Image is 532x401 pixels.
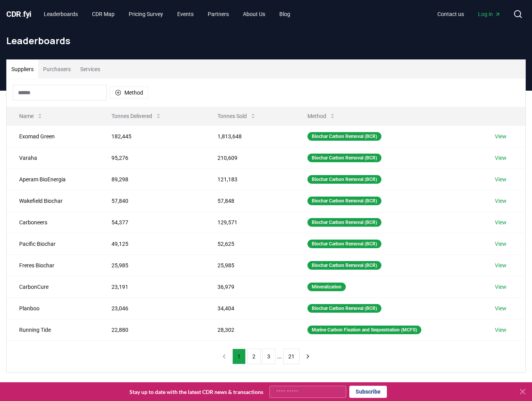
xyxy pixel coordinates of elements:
[205,254,295,276] td: 25,985
[273,7,297,21] a: Blog
[307,175,381,184] div: Biochar Carbon Removal (BCR)
[38,60,75,79] button: Purchasers
[307,197,381,205] div: Biochar Carbon Removal (BCR)
[495,197,507,205] a: View
[205,319,295,340] td: 28,302
[431,7,507,21] nav: Main
[478,10,501,18] span: Log in
[38,7,84,21] a: Leaderboards
[307,154,381,162] div: Biochar Carbon Removal (BCR)
[99,147,205,168] td: 95,276
[99,319,205,340] td: 22,880
[105,108,168,124] button: Tonnes Delivered
[7,60,38,79] button: Suppliers
[495,304,507,312] a: View
[277,352,282,361] li: ...
[7,125,99,147] td: Exomad Green
[247,349,261,364] button: 2
[6,34,526,47] h1: Leaderboards
[283,349,300,364] button: 21
[307,283,346,291] div: Mineralization
[38,7,297,21] nav: Main
[6,9,31,19] span: CDR fyi
[75,60,105,79] button: Services
[205,190,295,211] td: 57,848
[495,240,507,248] a: View
[13,108,49,124] button: Name
[205,125,295,147] td: 1,813,648
[205,211,295,233] td: 129,571
[495,154,507,162] a: View
[201,7,235,21] a: Partners
[99,276,205,297] td: 23,191
[205,297,295,319] td: 34,404
[307,326,421,334] div: Marine Carbon Fixation and Sequestration (MCFS)
[99,254,205,276] td: 25,985
[21,9,23,19] span: .
[110,86,148,99] button: Method
[7,190,99,211] td: Wakefield Biochar
[99,190,205,211] td: 57,840
[237,7,271,21] a: About Us
[495,283,507,291] a: View
[86,7,121,21] a: CDR Map
[7,233,99,254] td: Pacific Biochar
[6,9,31,20] a: CDR.fyi
[7,319,99,340] td: Running Tide
[307,132,381,141] div: Biochar Carbon Removal (BCR)
[99,211,205,233] td: 54,377
[7,276,99,297] td: CarbonCure
[122,7,169,21] a: Pricing Survey
[495,175,507,183] a: View
[307,261,381,270] div: Biochar Carbon Removal (BCR)
[307,304,381,313] div: Biochar Carbon Removal (BCR)
[99,297,205,319] td: 23,046
[495,326,507,334] a: View
[307,240,381,248] div: Biochar Carbon Removal (BCR)
[431,7,470,21] a: Contact us
[7,147,99,168] td: Varaha
[495,132,507,140] a: View
[7,254,99,276] td: Freres Biochar
[211,108,262,124] button: Tonnes Sold
[205,233,295,254] td: 52,625
[301,349,315,364] button: next page
[99,168,205,190] td: 89,298
[232,349,246,364] button: 1
[7,168,99,190] td: Aperam BioEnergia
[99,125,205,147] td: 182,445
[7,211,99,233] td: Carboneers
[99,233,205,254] td: 49,125
[205,147,295,168] td: 210,609
[307,218,381,227] div: Biochar Carbon Removal (BCR)
[472,7,507,21] a: Log in
[262,349,275,364] button: 3
[171,7,200,21] a: Events
[7,297,99,319] td: Planboo
[301,108,342,124] button: Method
[495,261,507,269] a: View
[495,218,507,226] a: View
[205,276,295,297] td: 36,979
[205,168,295,190] td: 121,183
